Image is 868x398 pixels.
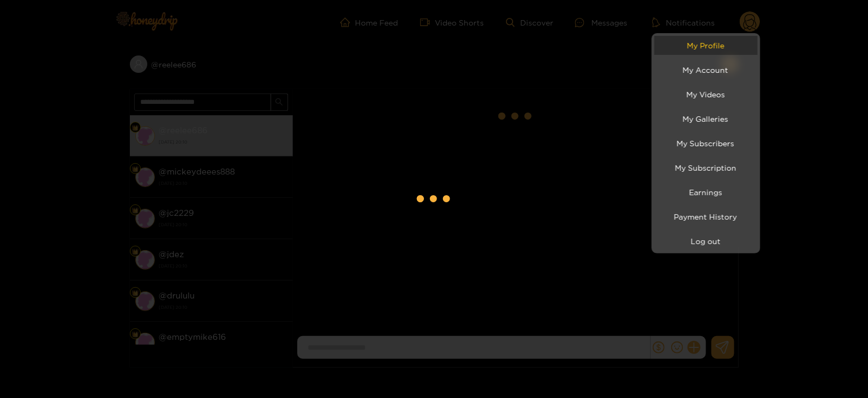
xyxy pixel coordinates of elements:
a: My Profile [654,36,758,55]
a: Payment History [654,207,758,226]
a: My Account [654,60,758,79]
a: My Subscribers [654,134,758,153]
a: Earnings [654,183,758,202]
a: My Videos [654,85,758,104]
a: My Galleries [654,109,758,128]
button: Log out [654,232,758,251]
a: My Subscription [654,158,758,177]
